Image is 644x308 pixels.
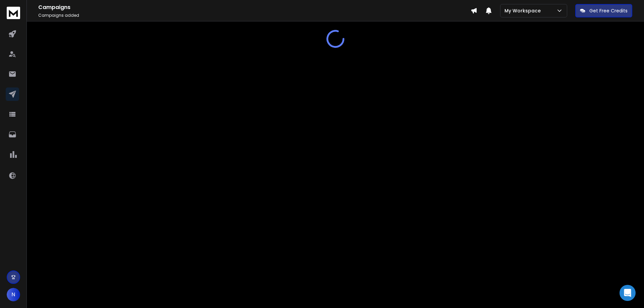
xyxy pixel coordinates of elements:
p: Campaigns added [38,13,471,18]
button: N [7,288,20,301]
h1: Campaigns [38,3,471,11]
p: Get Free Credits [589,7,628,14]
div: Open Intercom Messenger [620,285,636,301]
button: Get Free Credits [575,4,632,17]
p: My Workspace [504,7,543,14]
img: logo [7,7,20,19]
